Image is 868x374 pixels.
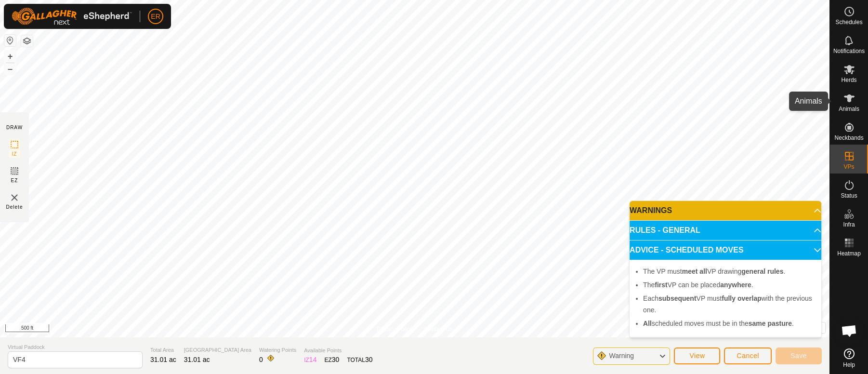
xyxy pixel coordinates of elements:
[830,345,868,372] a: Help
[776,347,822,364] button: Save
[6,124,23,131] div: DRAW
[841,193,857,199] span: Status
[11,177,18,184] span: EZ
[843,222,855,227] span: Infra
[630,240,821,260] p-accordion-header: ADVICE - SCHEDULED MOVES
[736,352,759,360] span: Cancel
[643,266,815,277] li: The VP must VP drawing .
[150,346,176,354] span: Total Area
[150,356,176,363] span: 31.01 ac
[790,352,807,360] span: Save
[722,294,761,302] b: fully overlap
[835,316,864,345] a: Open chat
[630,207,672,214] span: WARNINGS
[682,267,707,275] b: meet all
[304,355,316,365] div: IZ
[630,201,821,220] p-accordion-header: WARNINGS
[843,164,854,170] span: VPs
[643,318,815,329] li: scheduled moves must be in the .
[4,51,16,62] button: +
[835,19,862,25] span: Schedules
[834,135,863,141] span: Neckbands
[151,12,160,22] span: ER
[8,343,143,351] span: Virtual Paddock
[630,221,821,240] p-accordion-header: RULES - GENERAL
[332,356,340,363] span: 30
[630,260,821,337] p-accordion-content: ADVICE - SCHEDULED MOVES
[184,346,251,354] span: [GEOGRAPHIC_DATA] Area
[259,356,263,363] span: 0
[309,356,317,363] span: 14
[4,63,16,75] button: –
[6,203,23,211] span: Delete
[4,35,16,46] button: Reset Map
[658,294,697,302] b: subsequent
[689,352,705,360] span: View
[741,267,783,275] b: general rules
[347,355,372,365] div: TOTAL
[377,325,413,334] a: Privacy Policy
[839,106,859,112] span: Animals
[837,251,861,256] span: Heatmap
[365,356,373,363] span: 30
[841,77,856,83] span: Herds
[749,320,792,327] b: same pasture
[21,35,33,47] button: Map Layers
[12,150,17,158] span: IZ
[643,279,815,291] li: The VP can be placed .
[630,227,700,234] span: RULES - GENERAL
[324,355,339,365] div: EZ
[304,347,372,355] span: Available Points
[630,246,743,254] span: ADVICE - SCHEDULED MOVES
[609,352,634,360] span: Warning
[643,293,815,316] li: Each VP must with the previous one.
[643,320,652,327] b: All
[843,362,855,368] span: Help
[720,281,751,289] b: anywhere
[833,48,865,54] span: Notifications
[724,347,772,364] button: Cancel
[259,346,296,354] span: Watering Points
[184,356,210,363] span: 31.01 ac
[655,281,667,289] b: first
[424,325,453,334] a: Contact Us
[674,347,720,364] button: View
[9,192,20,203] img: VP
[12,8,132,25] img: Gallagher Logo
